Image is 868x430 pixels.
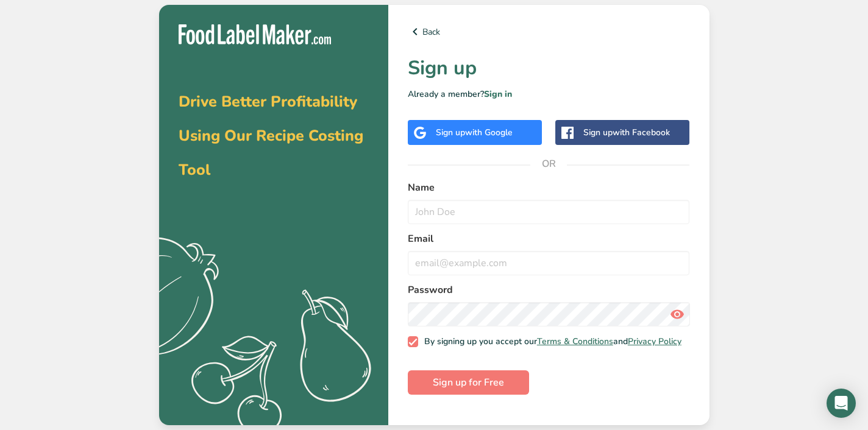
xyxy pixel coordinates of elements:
span: Drive Better Profitability Using Our Recipe Costing Tool [179,91,363,180]
label: Name [408,180,690,195]
span: By signing up you accept our and [418,336,681,347]
a: Back [408,24,690,39]
span: with Google [465,127,513,138]
div: Sign up [583,126,670,139]
input: email@example.com [408,251,690,275]
img: Food Label Maker [179,24,331,44]
a: Sign in [484,88,512,100]
p: Already a member? [408,88,690,100]
span: with Facebook [613,127,670,138]
span: Sign up for Free [433,375,504,390]
div: Open Intercom Messenger [827,389,856,418]
label: Password [408,283,690,297]
a: Privacy Policy [628,336,681,347]
h1: Sign up [408,54,690,83]
input: John Doe [408,200,690,224]
a: Terms & Conditions [537,336,613,347]
div: Sign up [436,126,513,139]
button: Sign up for Free [408,370,529,395]
span: OR [530,146,567,182]
label: Email [408,231,690,246]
